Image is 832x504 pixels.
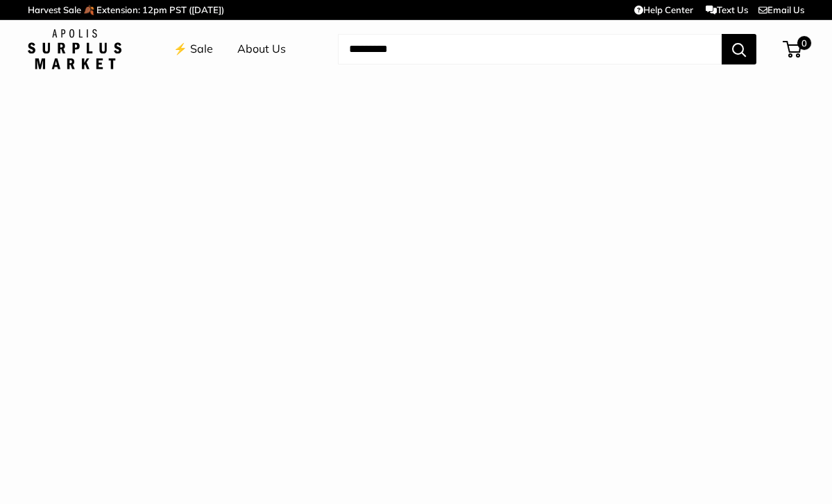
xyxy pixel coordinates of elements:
span: 0 [797,36,811,50]
a: ⚡️ Sale [173,39,213,60]
a: Text Us [706,4,748,15]
a: 0 [784,41,801,58]
a: About Us [237,39,286,60]
a: Email Us [758,4,804,15]
button: Search [722,34,756,64]
a: Help Center [634,4,693,15]
input: Search... [338,34,722,64]
img: Apolis: Surplus Market [28,29,121,69]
